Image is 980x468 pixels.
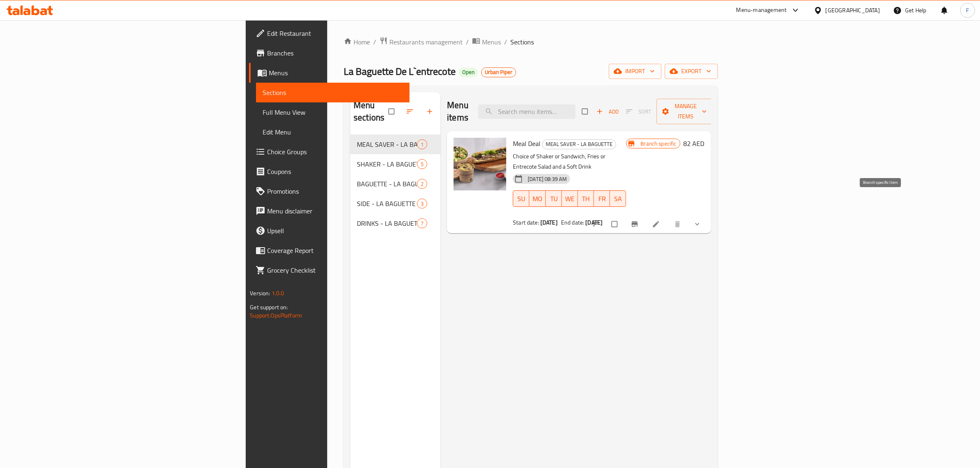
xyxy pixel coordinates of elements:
[250,288,270,299] span: Version:
[597,193,607,205] span: FR
[613,193,623,205] span: SA
[663,101,708,122] span: Manage items
[459,69,478,76] span: Open
[249,142,410,162] a: Choice Groups
[417,200,427,208] span: 3
[267,206,403,216] span: Menu disclaimer
[249,221,410,241] a: Upsell
[267,226,403,236] span: Upsell
[454,138,506,190] img: Meal Deal
[459,67,478,77] div: Open
[510,37,534,47] span: Sections
[267,28,403,38] span: Edit Restaurant
[513,137,540,150] span: Meal Deal
[417,139,427,149] div: items
[249,260,410,280] a: Grocery Checklist
[546,190,562,207] button: TU
[533,193,542,205] span: MO
[596,107,619,116] span: Add
[524,175,570,183] span: [DATE] 08:39 AM
[249,241,410,260] a: Coverage Report
[357,179,417,189] div: BAGUETTE - LA BAGUETTE
[668,215,688,233] button: delete
[615,66,655,76] span: import
[249,201,410,221] a: Menu disclaimer
[272,288,284,299] span: 1.0.0
[466,37,469,47] li: /
[357,139,417,149] span: MEAL SAVER - LA BAGUETTE
[250,302,288,313] span: Get support on:
[417,159,427,169] div: items
[256,122,410,142] a: Edit Menu
[671,66,711,76] span: export
[249,23,410,43] a: Edit Restaurant
[482,69,516,76] span: Urban Piper
[344,37,718,47] nav: breadcrumb
[652,220,662,228] a: Edit menu item
[256,102,410,122] a: Full Menu View
[417,220,427,227] span: 7
[610,190,626,207] button: SA
[263,107,403,117] span: Full Menu View
[350,174,440,194] div: BAGUETTE - LA BAGUETTE2
[565,193,575,205] span: WE
[256,83,410,102] a: Sections
[736,5,787,15] div: Menu-management
[577,104,594,119] span: Select section
[384,104,401,119] span: Select all sections
[594,190,610,207] button: FR
[267,48,403,58] span: Branches
[562,190,578,207] button: WE
[966,6,969,15] span: F
[249,181,410,201] a: Promotions
[267,167,403,176] span: Coupons
[826,6,880,15] div: [GEOGRAPHIC_DATA]
[621,105,656,118] span: Select section first
[637,140,680,148] span: Branch specific
[609,64,661,79] button: import
[250,310,302,321] a: Support.OpsPlatform
[350,134,440,154] div: MEAL SAVER - LA BAGUETTE1
[249,162,410,181] a: Coupons
[542,139,616,149] span: MEAL SAVER - LA BAGUETTE
[504,37,507,47] li: /
[417,179,427,189] div: items
[581,193,591,205] span: TH
[401,102,421,120] span: Sort sections
[417,160,427,168] span: 5
[249,63,410,83] a: Menus
[357,159,417,169] span: SHAKER - LA BAGUETTE
[585,217,603,228] b: [DATE]
[417,180,427,188] span: 2
[578,190,594,207] button: TH
[542,139,616,149] div: MEAL SAVER - LA BAGUETTE
[513,217,539,228] span: Start date:
[267,265,403,275] span: Grocery Checklist
[587,215,607,233] button: sort-choices
[263,88,403,97] span: Sections
[267,186,403,196] span: Promotions
[350,154,440,174] div: SHAKER - LA BAGUETTE5
[417,199,427,209] div: items
[513,151,626,172] p: Choice of Shaker or Sandwich, Fries or Entrecote Salad and a Soft Drink
[417,218,427,228] div: items
[269,68,403,78] span: Menus
[517,193,526,205] span: SU
[357,199,417,209] span: SIDE - LA BAGUETTE
[626,215,645,233] button: Branch-specific-item
[482,37,501,47] span: Menus
[688,215,708,233] button: show more
[549,193,559,205] span: TU
[357,218,417,228] div: DRINKS - LA BAGUETTE
[529,190,546,207] button: MO
[665,64,718,79] button: export
[540,217,558,228] b: [DATE]
[379,37,463,47] a: Restaurants management
[267,246,403,255] span: Coverage Report
[594,105,621,118] span: Add item
[472,37,501,47] a: Menus
[693,220,701,228] svg: Show Choices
